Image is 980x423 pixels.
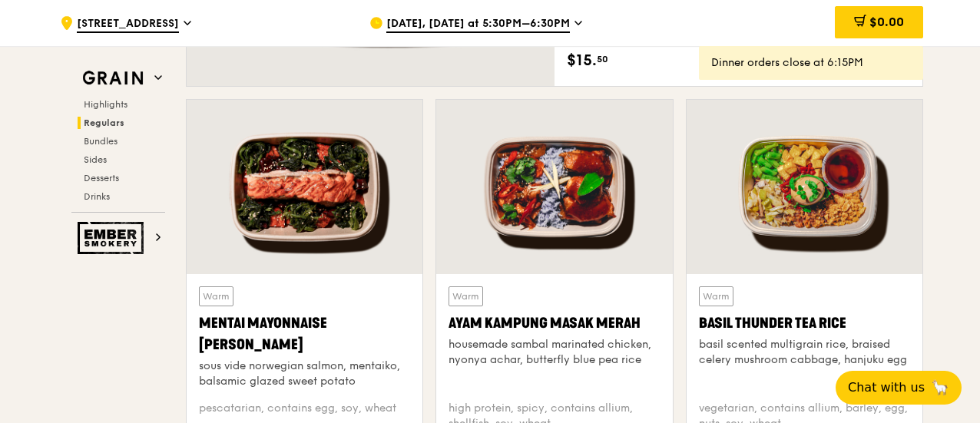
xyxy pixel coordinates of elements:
[386,16,570,33] span: [DATE], [DATE] at 5:30PM–6:30PM
[699,286,733,306] div: Warm
[567,49,597,72] span: $15.
[449,286,483,306] div: Warm
[84,99,127,110] span: Highlights
[836,371,962,405] button: Chat with us🦙
[199,312,410,355] div: Mentai Mayonnaise [PERSON_NAME]
[699,312,910,334] div: Basil Thunder Tea Rice
[84,191,110,202] span: Drinks
[699,337,910,368] div: basil scented multigrain rice, braised celery mushroom cabbage, hanjuku egg
[449,337,660,368] div: housemade sambal marinated chicken, nyonya achar, butterfly blue pea rice
[78,222,148,254] img: Ember Smokery web logo
[449,312,660,334] div: Ayam Kampung Masak Merah
[597,53,608,65] span: 50
[711,55,911,71] div: Dinner orders close at 6:15PM
[84,173,119,183] span: Desserts
[869,15,904,29] span: $0.00
[931,378,949,397] span: 🦙
[848,378,925,397] span: Chat with us
[199,286,233,306] div: Warm
[84,117,124,128] span: Regulars
[84,136,118,147] span: Bundles
[78,64,148,92] img: Grain web logo
[84,154,107,165] span: Sides
[77,16,179,33] span: [STREET_ADDRESS]
[199,359,410,389] div: sous vide norwegian salmon, mentaiko, balsamic glazed sweet potato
